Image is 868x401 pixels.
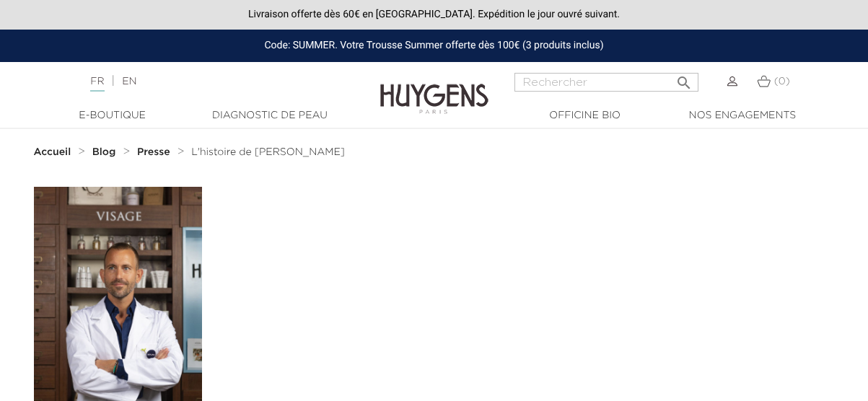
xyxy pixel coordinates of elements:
[137,146,173,158] a: Presse
[34,146,74,158] a: Accueil
[122,76,136,87] a: EN
[514,73,698,92] input: Rechercher
[92,146,120,158] a: Blog
[513,108,657,123] a: Officine Bio
[40,108,185,123] a: E-Boutique
[191,147,345,157] span: L'histoire de [PERSON_NAME]
[774,76,790,87] span: (0)
[675,70,693,87] i: 
[92,147,116,157] strong: Blog
[191,146,345,158] a: L'histoire de [PERSON_NAME]
[90,76,104,92] a: FR
[380,61,488,116] img: Huygens
[83,73,351,90] div: |
[137,147,170,157] strong: Presse
[671,69,697,88] button: 
[670,108,815,123] a: Nos engagements
[34,147,71,157] strong: Accueil
[198,108,342,123] a: Diagnostic de peau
